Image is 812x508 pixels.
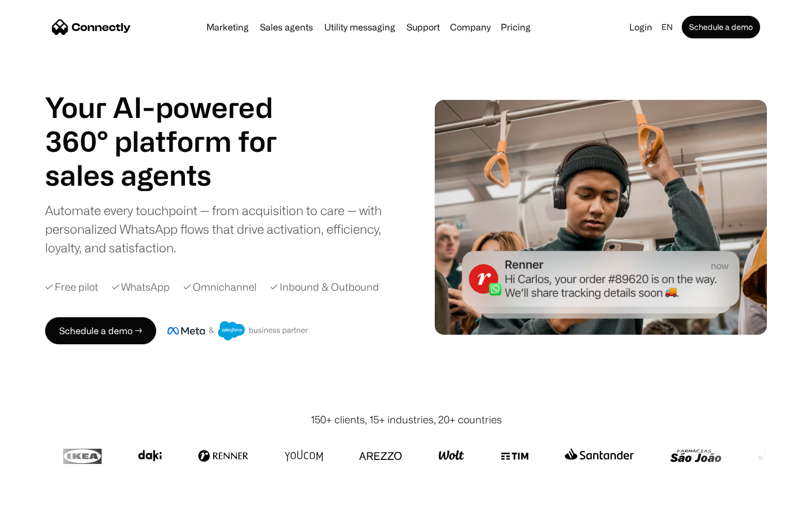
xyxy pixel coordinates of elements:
[45,317,156,344] a: Schedule a demo →
[320,23,400,32] a: Utility messaging
[496,23,535,32] a: Pricing
[255,23,317,32] a: Sales agents
[311,412,502,427] div: 150+ clients, 15+ industries, 20+ countries
[112,279,170,295] div: ✓ WhatsApp
[11,487,68,504] aside: Language selected: English
[167,321,308,340] img: Meta and Salesforce business partner badge.
[183,279,257,295] div: ✓ Omnichannel
[682,16,760,38] a: Schedule a demo
[45,279,98,295] div: ✓ Free pilot
[661,19,673,35] div: en
[270,279,379,295] div: ✓ Inbound & Outbound
[402,23,444,32] a: Support
[45,201,400,257] div: Automate every touchpoint — from acquisition to care — with personalized WhatsApp flows that driv...
[202,23,253,32] a: Marketing
[45,158,304,192] h1: sales agents
[625,19,657,35] a: Login
[23,488,68,504] ul: Language list
[45,90,304,158] h1: Your AI-powered 360° platform for
[450,19,491,35] div: Company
